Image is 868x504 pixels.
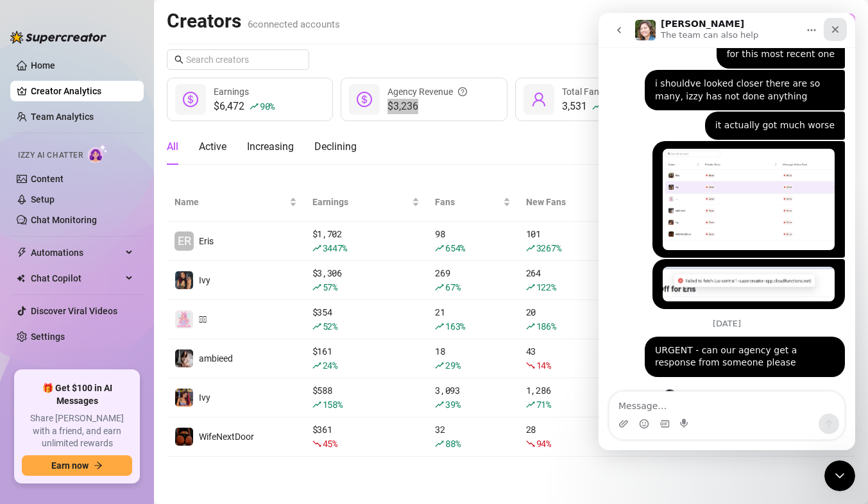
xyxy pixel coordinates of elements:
[445,320,465,332] span: 163 %
[17,248,27,258] span: thunderbolt
[312,244,321,253] span: rise
[526,266,641,294] div: 264
[536,242,561,254] span: 3267 %
[175,428,193,446] img: WifeNextDoor
[31,194,55,205] a: Setup
[435,305,511,333] div: 21
[526,423,641,451] div: 28
[31,81,133,101] a: Creator Analytics
[305,183,427,222] th: Earnings
[312,383,420,412] div: $ 588
[323,437,337,449] span: 45 %
[174,195,287,209] span: Name
[94,461,103,470] span: arrow-right
[247,139,294,155] div: Increasing
[518,183,649,222] th: New Fans
[526,305,641,333] div: 20
[387,99,467,114] span: $3,236
[17,274,25,283] img: Chat Copilot
[175,349,193,367] img: ambieed
[199,353,233,364] span: ambieed
[175,389,193,407] img: Ivy
[312,195,409,209] span: Earnings
[445,398,460,410] span: 39 %
[435,244,444,253] span: rise
[435,361,444,370] span: rise
[323,398,343,410] span: 158 %
[22,455,132,476] button: Earn nowarrow-right
[357,92,372,107] span: dollar-circle
[31,242,122,263] span: Automations
[18,149,83,162] span: Izzy AI Chatter
[427,183,518,222] th: Fans
[312,322,321,331] span: rise
[526,361,535,370] span: fall
[526,244,535,253] span: rise
[445,437,460,449] span: 88 %
[167,183,305,222] th: Name
[536,437,551,449] span: 94 %
[536,281,556,293] span: 122 %
[435,283,444,292] span: rise
[312,283,321,292] span: rise
[312,227,420,255] div: $ 1,702
[445,242,465,254] span: 654 %
[199,314,207,324] span: 𓆩𓆪
[435,400,444,409] span: rise
[323,359,337,371] span: 24 %
[435,266,511,294] div: 269
[312,266,420,294] div: $ 3,306
[562,87,604,97] span: Total Fans
[458,85,467,99] span: question-circle
[31,174,64,184] a: Content
[174,55,183,64] span: search
[199,236,214,246] span: Eris
[214,87,249,97] span: Earnings
[31,215,97,225] a: Chat Monitoring
[536,320,556,332] span: 186 %
[599,13,855,450] iframe: Intercom live chat
[178,232,191,250] span: ER
[435,227,511,255] div: 98
[51,460,89,471] span: Earn now
[31,60,55,71] a: Home
[323,242,348,254] span: 3447 %
[323,281,337,293] span: 57 %
[435,423,511,451] div: 32
[435,439,444,448] span: rise
[526,227,641,255] div: 101
[445,359,460,371] span: 29 %
[31,268,122,289] span: Chat Copilot
[531,92,547,107] span: user
[260,100,275,112] span: 90 %
[199,392,210,403] span: Ivy
[562,99,617,114] div: 3,531
[199,139,226,155] div: Active
[312,361,321,370] span: rise
[214,99,275,114] div: $6,472
[167,9,340,33] h2: Creators
[186,53,291,67] input: Search creators
[88,144,108,163] img: AI Chatter
[435,195,500,209] span: Fans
